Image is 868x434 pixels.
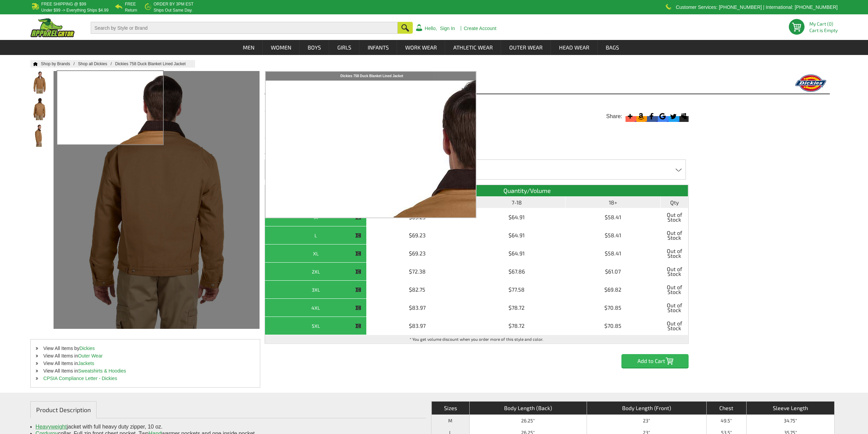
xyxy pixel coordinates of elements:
[647,112,656,121] svg: Facebook
[636,112,646,121] svg: Amazon
[125,2,136,6] b: Free
[468,244,565,263] td: $64.91
[125,8,137,12] p: Return
[431,402,469,415] th: Sizes
[468,317,565,335] td: $78.72
[746,415,834,426] td: 34.75"
[43,376,117,381] a: CPSIA Compliance Letter - Dickies
[355,305,361,311] img: This item is CLOSEOUT!
[662,264,686,279] span: Out of Stock
[91,22,398,34] input: Search by Style or Brand
[265,77,689,88] h1: Dickies 758 Duck Blanket Lined Jacket
[115,61,193,66] a: Dickies 758 Duck Blanket Lined Jacket
[355,323,361,329] img: This item is CLOSEOUT!
[606,113,622,120] span: Share:
[30,71,48,94] img: Dickies 758 Duck Blanket Lined Jacket
[468,226,565,244] td: $64.91
[355,269,361,275] img: This item is CLOSEOUT!
[662,228,686,242] span: Out of Stock
[621,354,689,368] input: Add to Cart
[367,317,468,335] td: $83.97
[265,148,689,159] h3: Available Colors ( 2 colors )
[31,360,260,367] li: View All Items in
[431,415,469,426] th: M
[355,287,361,293] img: This item is CLOSEOUT!
[469,402,587,415] th: Body Length (Back)
[266,72,478,81] div: Dickies 758 Duck Blanket Lined Jacket
[263,40,299,55] a: Women
[367,185,688,197] th: Quantity/Volume
[78,368,126,374] a: Sweatshirts & Hoodies
[35,424,67,430] a: Heavyweight
[355,251,361,257] img: This item is CLOSEOUT!
[30,62,38,66] a: Home
[551,40,597,55] a: Head Wear
[469,415,587,426] td: 26.25"
[78,361,94,366] a: Jackets
[31,352,260,360] li: View All Items in
[468,208,565,226] td: $64.91
[267,304,365,312] div: 4XL
[662,246,686,261] span: Out of Stock
[265,129,692,142] div: MSRP 89.66
[565,244,661,263] td: $58.41
[440,26,455,31] a: Sign In
[565,299,661,317] td: $70.85
[626,112,635,121] svg: More
[329,40,359,55] a: Girls
[468,197,565,208] th: 7-18
[41,8,108,12] p: under $99 -> everything ships $4.99
[746,402,834,415] th: Sleeve Length
[367,281,468,299] td: $82.75
[267,285,365,294] div: 3XL
[235,40,262,55] a: Men
[501,40,550,55] a: Outer Wear
[668,112,678,121] svg: Twitter
[31,345,260,352] li: View All Items by
[267,267,365,276] div: 2XL
[468,281,565,299] td: $77.58
[809,22,835,26] li: My Cart (0)
[464,26,497,31] a: Create Account
[78,353,103,359] a: Outer Wear
[30,18,75,37] img: ApparelGator
[267,249,365,258] div: XL
[662,282,686,297] span: Out of Stock
[41,61,78,66] a: Shop by Brands
[587,402,706,415] th: Body Length (Front)
[587,415,706,426] td: 23"
[565,317,661,335] td: $70.85
[355,233,361,239] img: This item is CLOSEOUT!
[676,5,838,9] p: Customer Services: [PHONE_NUMBER] | International: [PHONE_NUMBER]
[565,197,661,208] th: 18+
[300,40,329,55] a: Boys
[153,2,193,6] b: Order by 3PM EST
[706,415,747,426] td: 49.5"
[679,112,689,121] svg: Myspace
[791,74,830,92] img: Dickies
[706,402,747,415] th: Chest
[809,28,838,33] span: Cart is Empty
[445,40,501,55] a: Athletic Wear
[468,299,565,317] td: $78.72
[30,98,48,120] a: Dickies 758 Duck Blanket Lined Jacket
[267,322,365,330] div: 5XL
[79,346,95,351] a: Dickies
[367,244,468,263] td: $69.23
[662,319,686,333] span: Out of Stock
[35,423,421,430] li: jacket with full heavy duty zipper, 10 oz.
[565,281,661,299] td: $69.82
[367,299,468,317] td: $83.97
[153,8,193,12] p: ships out same day.
[468,263,565,281] td: $67.86
[78,61,115,66] a: Shop all Dickies
[661,197,688,208] th: Qty
[367,226,468,244] td: $69.23
[565,263,661,281] td: $61.07
[397,40,445,55] a: Work Wear
[30,124,48,147] img: Dickies 758 Duck Blanket Lined Jacket
[565,226,661,244] td: $58.41
[30,401,97,418] a: Product Description
[367,263,468,281] td: $72.38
